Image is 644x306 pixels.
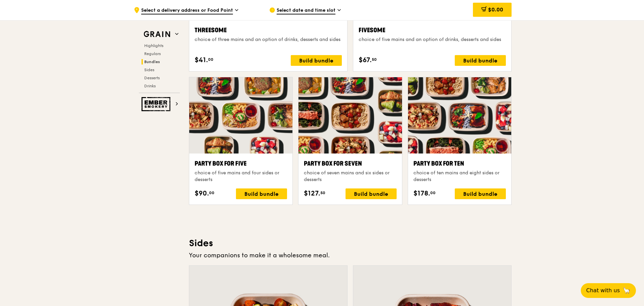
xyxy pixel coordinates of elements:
span: 🦙 [622,287,631,295]
span: Sides [144,68,154,72]
span: $41. [195,55,208,65]
div: Your companions to make it a wholesome meal. [189,251,512,260]
span: $90. [195,188,209,199]
h3: Sides [189,237,512,249]
div: choice of ten mains and eight sides or desserts [413,170,506,183]
div: choice of five mains and an option of drinks, desserts and sides [359,36,506,43]
div: Build bundle [346,188,397,199]
img: Ember Smokery web logo [142,97,172,111]
span: 00 [208,57,213,62]
span: Regulars [144,51,161,56]
span: Select date and time slot [277,7,335,14]
div: Party Box for Five [195,159,287,168]
div: Build bundle [291,55,342,66]
span: 50 [372,57,377,62]
span: $0.00 [488,6,503,13]
div: Threesome [195,26,342,35]
span: Select a delivery address or Food Point [141,7,233,14]
span: 00 [430,190,436,195]
span: $67. [359,55,372,65]
div: Build bundle [236,188,287,199]
div: Build bundle [455,55,506,66]
span: Drinks [144,84,156,88]
span: Chat with us [586,287,620,295]
div: choice of seven mains and six sides or desserts [304,170,396,183]
span: 00 [209,190,214,195]
button: Chat with us🦙 [581,283,636,298]
span: Desserts [144,76,160,80]
span: 50 [320,190,325,195]
div: choice of three mains and an option of drinks, desserts and sides [195,36,342,43]
div: Build bundle [455,188,506,199]
span: $127. [304,188,320,199]
span: $178. [413,188,430,199]
div: choice of five mains and four sides or desserts [195,170,287,183]
div: Party Box for Ten [413,159,506,168]
img: Grain web logo [142,28,172,40]
span: Highlights [144,43,163,48]
div: Party Box for Seven [304,159,396,168]
span: Bundles [144,59,160,64]
div: Fivesome [359,26,506,35]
